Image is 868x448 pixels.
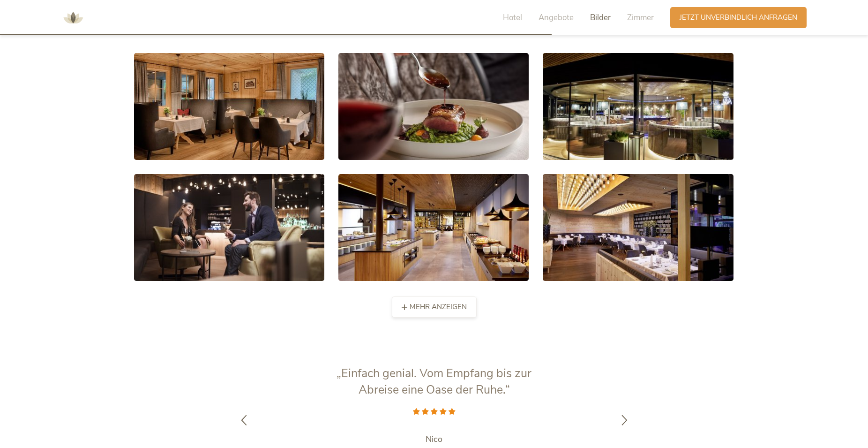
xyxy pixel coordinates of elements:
[627,12,654,23] span: Zimmer
[317,433,551,445] a: Nico
[337,365,531,398] span: „Einfach genial. Vom Empfang bis zur Abreise eine Oase der Ruhe.“
[503,12,522,23] span: Hotel
[426,433,442,445] span: Nico
[59,4,87,32] img: AMONTI & LUNARIS Wellnessresort
[539,12,574,23] span: Angebote
[590,12,611,23] span: Bilder
[410,302,467,312] span: mehr anzeigen
[59,14,87,21] a: AMONTI & LUNARIS Wellnessresort
[680,13,797,23] span: Jetzt unverbindlich anfragen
